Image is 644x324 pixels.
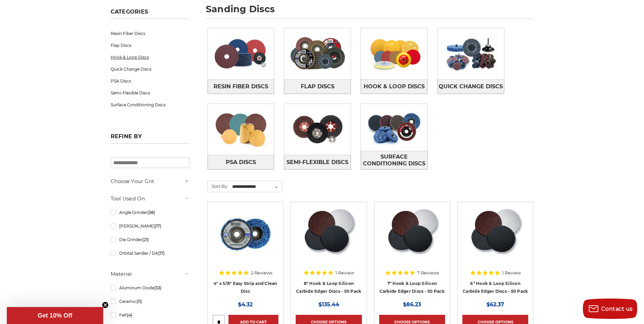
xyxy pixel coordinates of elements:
[111,51,189,63] a: Hook & Loop Discs
[251,271,272,275] span: 2 Reviews
[111,247,189,259] a: Orbital Sander / DA
[486,301,504,308] span: $62.37
[583,299,637,319] button: Contact us
[214,281,277,294] a: 4" x 5/8" Easy Strip and Clean Disc
[111,39,189,51] a: Flap Discs
[111,8,189,19] h5: Categories
[361,79,427,94] a: Hook & Loop Discs
[379,207,445,273] a: Silicon Carbide 7" Hook & Loop Edger Discs
[155,223,161,229] span: (17)
[226,157,256,168] span: PSA Discs
[111,282,189,294] a: Aluminum Oxide
[231,182,282,192] select: Sort By:
[111,63,189,75] a: Quick Change Discs
[154,285,162,290] span: (33)
[361,151,427,169] a: Surface Conditioning Discs
[439,81,503,92] span: Quick Change Discs
[111,195,189,203] h5: Tool Used On
[111,270,189,278] h5: Material
[111,206,189,218] a: Angle Grinder
[111,133,189,144] h5: Refine by
[385,207,440,261] img: Silicon Carbide 7" Hook & Loop Edger Discs
[136,299,142,304] span: (11)
[417,271,439,275] span: 7 Reviews
[208,79,274,94] a: Resin Fiber Discs
[438,79,504,94] a: Quick Change Discs
[380,281,445,294] a: 7" Hook & Loop Silicon Carbide Edger Discs - 50 Pack
[284,155,351,169] a: Semi-Flexible Discs
[361,30,427,77] img: Hook & Loop Discs
[335,271,354,275] span: 1 Review
[301,207,356,261] img: Silicon Carbide 8" Hook & Loop Edger Discs
[127,312,132,318] span: (4)
[142,237,149,242] span: (21)
[318,301,339,308] span: $135.44
[238,301,253,308] span: $4.32
[102,302,109,308] button: Close teaser
[206,4,534,19] h1: sanding discs
[111,87,189,99] a: Semi-Flexible Discs
[111,28,189,39] a: Resin Fiber Discs
[218,207,273,261] img: 4" x 5/8" easy strip and clean discs
[296,281,361,294] a: 8" Hook & Loop Silicon Carbide Edger Discs - 50 Pack
[296,207,362,273] a: Silicon Carbide 8" Hook & Loop Edger Discs
[111,99,189,111] a: Surface Conditioning Discs
[111,220,189,232] a: [PERSON_NAME]
[111,234,189,246] a: Die Grinder
[463,281,528,294] a: 6" Hook & Loop Silicon Carbide Edger Discs - 50 Pack
[213,207,278,273] a: 4" x 5/8" easy strip and clean discs
[502,271,521,275] span: 1 Review
[284,30,351,77] img: Flap Discs
[111,75,189,87] a: PSA Discs
[403,301,421,308] span: $86.23
[214,81,268,92] span: Resin Fiber Discs
[147,210,155,215] span: (38)
[208,181,228,191] label: Sort By:
[111,309,189,321] a: Felt
[361,104,427,151] img: Surface Conditioning Discs
[468,207,523,261] img: Silicon Carbide 6" Hook & Loop Edger Discs
[158,251,165,256] span: (17)
[38,312,72,319] span: Get 10% Off
[287,157,348,168] span: Semi-Flexible Discs
[601,306,633,312] span: Contact us
[7,307,103,324] div: Get 10% OffClose teaser
[364,81,425,92] span: Hook & Loop Discs
[284,79,351,94] a: Flap Discs
[111,177,189,185] h5: Choose Your Grit
[208,155,274,169] a: PSA Discs
[301,81,334,92] span: Flap Discs
[462,207,528,273] a: Silicon Carbide 6" Hook & Loop Edger Discs
[111,295,189,307] a: Ceramic
[438,30,504,77] img: Quick Change Discs
[208,30,274,77] img: Resin Fiber Discs
[208,106,274,153] img: PSA Discs
[284,106,351,153] img: Semi-Flexible Discs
